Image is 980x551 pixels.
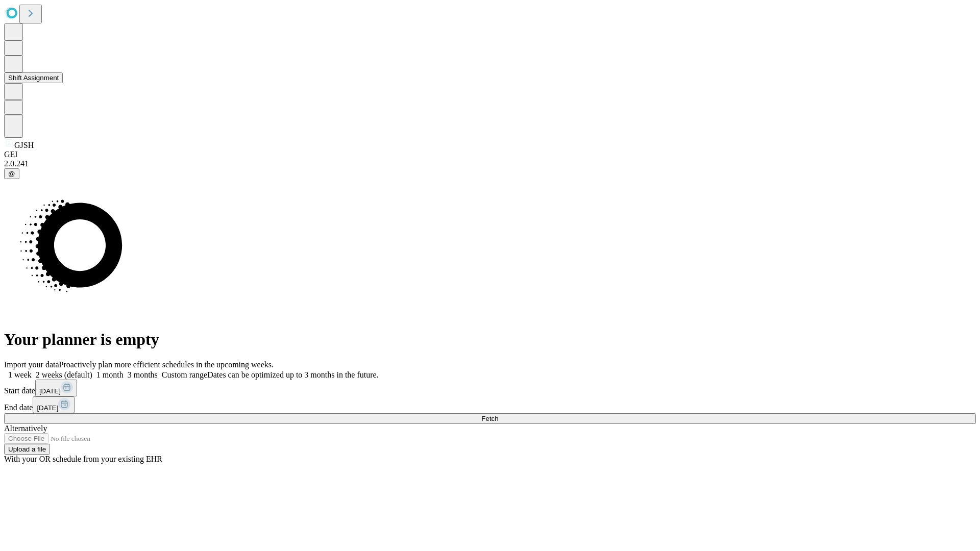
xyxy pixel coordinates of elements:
[96,370,124,379] span: 1 month
[4,72,63,83] button: Shift Assignment
[59,360,274,369] span: Proactively plan more efficient schedules in the upcoming weeks.
[4,380,976,396] div: Start date
[128,370,158,379] span: 3 months
[4,455,162,463] span: With your OR schedule from your existing EHR
[162,370,207,379] span: Custom range
[4,424,47,433] span: Alternatively
[14,141,34,149] span: GJSH
[36,370,92,379] span: 2 weeks (default)
[37,404,58,412] span: [DATE]
[4,330,976,349] h1: Your planner is empty
[481,415,498,422] span: Fetch
[4,159,976,168] div: 2.0.241
[4,168,19,179] button: @
[4,396,976,413] div: End date
[35,380,77,396] button: [DATE]
[8,170,15,178] span: @
[4,444,50,455] button: Upload a file
[4,360,59,369] span: Import your data
[39,387,61,395] span: [DATE]
[207,370,378,379] span: Dates can be optimized up to 3 months in the future.
[4,150,976,159] div: GEI
[8,370,32,379] span: 1 week
[33,396,75,413] button: [DATE]
[4,413,976,424] button: Fetch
